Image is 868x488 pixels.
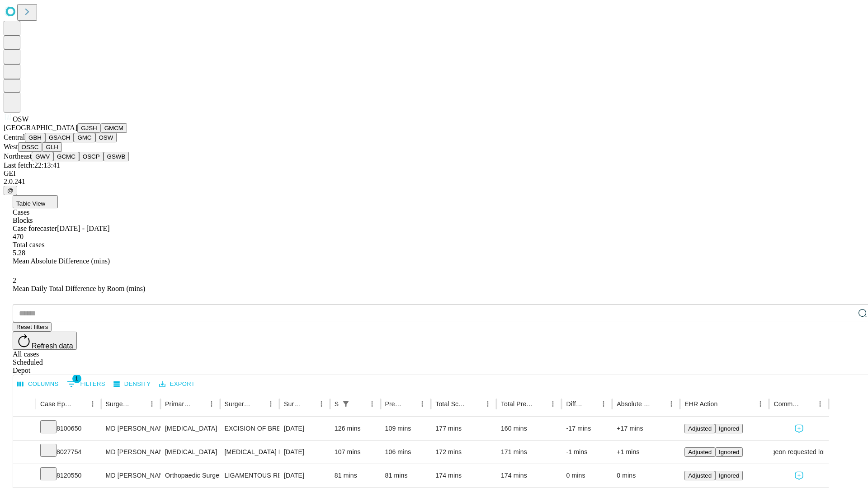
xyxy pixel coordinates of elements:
[165,464,215,487] div: Orthopaedic Surgery
[566,400,584,408] div: Difference
[13,257,110,265] span: Mean Absolute Difference (mins)
[13,241,44,249] span: Total cases
[13,225,57,232] span: Case forecaster
[617,417,675,440] div: +17 mins
[40,400,73,408] div: Case Epic Id
[481,398,494,410] button: Menu
[814,398,826,410] button: Menu
[4,186,17,195] button: @
[77,123,101,133] button: GJSH
[366,398,378,410] button: Menu
[15,377,61,391] button: Select columns
[95,133,117,142] button: OSW
[264,398,277,410] button: Menu
[4,178,864,186] div: 2.0.241
[302,398,315,410] button: Sort
[57,225,109,232] span: [DATE] - [DATE]
[403,398,416,410] button: Sort
[385,464,427,487] div: 81 mins
[652,398,665,410] button: Sort
[688,472,712,479] span: Adjusted
[18,445,31,460] button: Expand
[111,377,153,391] button: Density
[157,377,197,391] button: Export
[774,441,824,464] div: Surgeon requested longer
[74,133,95,142] button: GMC
[32,342,73,350] span: Refresh data
[13,249,25,257] span: 5.28
[165,400,191,408] div: Primary Service
[16,324,48,330] span: Reset filters
[104,152,129,161] button: GSWB
[79,152,104,161] button: OSCP
[684,400,717,408] div: EHR Action
[165,417,215,440] div: [MEDICAL_DATA]
[597,398,610,410] button: Menu
[566,464,608,487] div: 0 mins
[4,152,32,160] span: Northeast
[40,417,97,440] div: 8100650
[335,441,376,464] div: 107 mins
[106,464,156,487] div: MD [PERSON_NAME]
[165,441,215,464] div: [MEDICAL_DATA]
[566,441,608,464] div: -1 mins
[284,464,325,487] div: [DATE]
[715,424,743,433] button: Ignored
[106,441,156,464] div: MD [PERSON_NAME] A Md
[501,417,557,440] div: 160 mins
[435,464,492,487] div: 174 mins
[18,142,42,152] button: OSSC
[385,400,403,408] div: Predicted In Room Duration
[7,187,14,194] span: @
[774,400,800,408] div: Comments
[335,464,376,487] div: 81 mins
[617,400,651,408] div: Absolute Difference
[284,400,302,408] div: Surgery Date
[193,398,205,410] button: Sort
[13,332,77,350] button: Refresh data
[617,441,675,464] div: +1 mins
[715,471,743,480] button: Ignored
[665,398,678,410] button: Menu
[40,441,97,464] div: 8027754
[684,471,715,480] button: Adjusted
[45,133,74,142] button: GSACH
[225,417,275,440] div: EXCISION OF BREAST LESION RADIOLOGICAL MARKER
[4,143,18,150] span: West
[435,400,468,408] div: Total Scheduled Duration
[435,441,492,464] div: 172 mins
[13,195,58,208] button: Table View
[284,441,325,464] div: [DATE]
[684,447,715,457] button: Adjusted
[501,464,557,487] div: 174 mins
[13,115,29,123] span: OSW
[72,374,81,383] span: 1
[32,152,53,161] button: GWV
[617,464,675,487] div: 0 mins
[205,398,218,410] button: Menu
[340,398,352,410] div: 1 active filter
[4,133,25,141] span: Central
[133,398,146,410] button: Sort
[106,417,156,440] div: MD [PERSON_NAME] A Md
[42,142,61,152] button: GLH
[719,472,739,479] span: Ignored
[715,447,743,457] button: Ignored
[18,468,31,484] button: Expand
[335,400,339,408] div: Scheduled In Room Duration
[385,441,427,464] div: 106 mins
[385,417,427,440] div: 109 mins
[566,417,608,440] div: -17 mins
[16,200,45,207] span: Table View
[469,398,481,410] button: Sort
[284,417,325,440] div: [DATE]
[86,398,99,410] button: Menu
[688,449,712,455] span: Adjusted
[53,152,79,161] button: GCMC
[435,417,492,440] div: 177 mins
[416,398,429,410] button: Menu
[4,124,77,131] span: [GEOGRAPHIC_DATA]
[684,424,715,433] button: Adjusted
[719,425,739,432] span: Ignored
[252,398,264,410] button: Sort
